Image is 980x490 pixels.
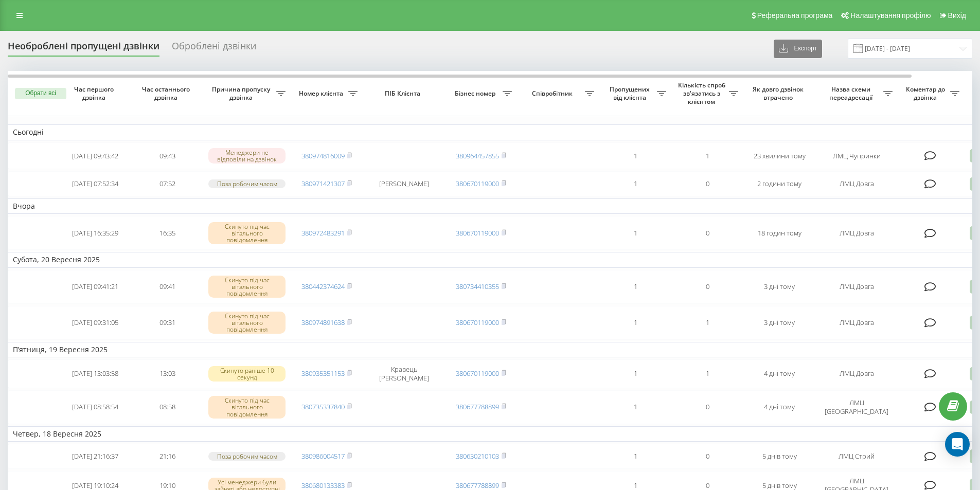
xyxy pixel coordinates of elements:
[59,216,131,250] td: [DATE] 16:35:29
[599,142,671,170] td: 1
[301,318,345,327] a: 380974891638
[301,451,345,461] a: 380986004517
[815,171,898,196] td: ЛМЦ Довга
[301,179,345,188] a: 380971421307
[131,142,203,170] td: 09:43
[301,481,345,490] a: 380680133383
[522,89,585,98] span: Співробітник
[671,171,743,196] td: 0
[59,444,131,469] td: [DATE] 21:16:37
[172,41,256,57] div: Оброблені дзвінки
[456,151,499,160] a: 380964457855
[208,148,286,164] div: Менеджери не відповіли на дзвінок
[139,85,195,101] span: Час останнього дзвінка
[743,359,815,388] td: 4 дні тому
[208,396,286,419] div: Скинуто під час вітального повідомлення
[8,41,159,57] div: Необроблені пропущені дзвінки
[599,171,671,196] td: 1
[815,142,898,170] td: ЛМЦ Чупринки
[301,282,345,291] a: 380442374624
[774,40,822,58] button: Експорт
[59,390,131,424] td: [DATE] 08:58:54
[208,222,286,245] div: Скинуто під час вітального повідомлення
[456,402,499,411] a: 380677788899
[208,312,286,334] div: Скинуто під час вітального повідомлення
[208,276,286,298] div: Скинуто під час вітального повідомлення
[363,359,445,388] td: Кравець [PERSON_NAME]
[59,306,131,340] td: [DATE] 09:31:05
[815,306,898,340] td: ЛМЦ Довга
[301,151,345,160] a: 380974816009
[456,369,499,378] a: 380670119000
[671,142,743,170] td: 1
[671,390,743,424] td: 0
[456,179,499,188] a: 380670119000
[671,359,743,388] td: 1
[131,171,203,196] td: 07:52
[743,306,815,340] td: 3 дні тому
[815,270,898,304] td: ЛМЦ Довга
[15,88,66,99] button: Обрати всі
[363,171,445,196] td: [PERSON_NAME]
[752,85,807,101] span: Як довго дзвінок втрачено
[296,89,348,98] span: Номер клієнта
[208,85,276,101] span: Причина пропуску дзвінка
[815,444,898,469] td: ЛМЦ Стрий
[676,81,729,105] span: Кількість спроб зв'язатись з клієнтом
[208,452,286,461] div: Поза робочим часом
[599,359,671,388] td: 1
[456,282,499,291] a: 380734410355
[599,444,671,469] td: 1
[599,270,671,304] td: 1
[743,216,815,250] td: 18 годин тому
[131,216,203,250] td: 16:35
[903,85,950,101] span: Коментар до дзвінка
[131,390,203,424] td: 08:58
[131,306,203,340] td: 09:31
[743,171,815,196] td: 2 години тому
[67,85,123,101] span: Час першого дзвінка
[456,228,499,238] a: 380670119000
[815,390,898,424] td: ЛМЦ [GEOGRAPHIC_DATA]
[131,270,203,304] td: 09:41
[743,142,815,170] td: 23 хвилини тому
[301,228,345,238] a: 380972483291
[131,359,203,388] td: 13:03
[743,270,815,304] td: 3 дні тому
[815,216,898,250] td: ЛМЦ Довга
[599,306,671,340] td: 1
[456,481,499,490] a: 380677788899
[757,11,833,20] span: Реферальна програма
[604,85,657,101] span: Пропущених від клієнта
[131,444,203,469] td: 21:16
[850,11,931,20] span: Налаштування профілю
[743,390,815,424] td: 4 дні тому
[59,270,131,304] td: [DATE] 09:41:21
[59,142,131,170] td: [DATE] 09:43:42
[208,179,286,188] div: Поза робочим часом
[59,171,131,196] td: [DATE] 07:52:34
[948,11,966,20] span: Вихід
[59,359,131,388] td: [DATE] 13:03:58
[301,402,345,411] a: 380735337840
[671,216,743,250] td: 0
[815,359,898,388] td: ЛМЦ Довга
[456,451,499,461] a: 380630210103
[599,390,671,424] td: 1
[371,89,436,98] span: ПІБ Клієнта
[671,444,743,469] td: 0
[671,270,743,304] td: 0
[743,444,815,469] td: 5 днів тому
[208,366,286,382] div: Скинуто раніше 10 секунд
[450,89,503,98] span: Бізнес номер
[599,216,671,250] td: 1
[821,85,883,101] span: Назва схеми переадресації
[945,432,970,457] div: Open Intercom Messenger
[456,318,499,327] a: 380670119000
[301,369,345,378] a: 380935351153
[671,306,743,340] td: 1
